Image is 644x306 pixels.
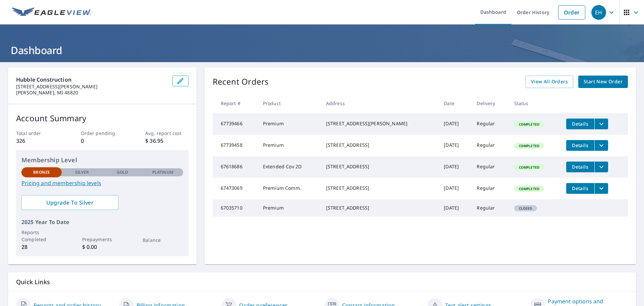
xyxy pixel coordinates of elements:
[471,199,508,217] td: Regular
[16,76,167,84] p: Hubble Construction
[515,143,543,148] span: Completed
[152,169,173,175] p: Platinum
[16,112,189,124] p: Account Summary
[594,140,608,151] button: filesDropdownBtn-67739458
[81,137,124,145] p: 0
[16,137,59,145] p: 326
[515,186,543,191] span: Completed
[594,183,608,194] button: filesDropdownBtn-67473069
[16,130,59,137] p: Total order
[16,278,628,286] p: Quick Links
[21,218,183,226] p: 2025 Year To Date
[438,199,471,217] td: [DATE]
[438,178,471,199] td: [DATE]
[570,121,590,127] span: Details
[213,76,269,88] p: Recent Orders
[594,119,608,129] button: filesDropdownBtn-67739466
[16,90,167,96] p: [PERSON_NAME], MI 48820
[438,113,471,135] td: [DATE]
[509,93,561,113] th: Status
[566,140,594,151] button: detailsBtn-67739458
[21,229,62,243] p: Reports Completed
[471,93,508,113] th: Delivery
[438,156,471,178] td: [DATE]
[213,156,258,178] td: 67618686
[16,84,167,90] p: [STREET_ADDRESS][PERSON_NAME]
[258,156,321,178] td: Extended Cov 2D
[258,135,321,156] td: Premium
[213,178,258,199] td: 67473069
[566,162,594,172] button: detailsBtn-67618686
[326,120,433,127] div: [STREET_ADDRESS][PERSON_NAME]
[594,162,608,172] button: filesDropdownBtn-67618686
[471,113,508,135] td: Regular
[570,142,590,148] span: Details
[75,169,89,175] p: Silver
[21,195,118,210] a: Upgrade To Silver
[578,76,628,88] a: Start New Order
[27,199,113,206] span: Upgrade To Silver
[566,119,594,129] button: detailsBtn-67739466
[515,165,543,170] span: Completed
[570,164,590,170] span: Details
[145,137,188,145] p: $ 36.95
[145,130,188,137] p: Avg. report cost
[82,236,122,243] p: Prepayments
[81,130,124,137] p: Order pending
[213,135,258,156] td: 67739458
[438,135,471,156] td: [DATE]
[526,76,573,88] a: View All Orders
[558,5,585,19] a: Order
[570,185,590,191] span: Details
[326,185,433,191] div: [STREET_ADDRESS]
[258,178,321,199] td: Premium Comm.
[438,93,471,113] th: Date
[12,7,91,17] img: EV Logo
[21,243,62,251] p: 28
[213,93,258,113] th: Report #
[515,122,543,127] span: Completed
[33,169,50,175] p: Bronze
[8,43,636,57] h1: Dashboard
[117,169,128,175] p: Gold
[326,163,433,170] div: [STREET_ADDRESS]
[82,243,122,251] p: $ 0.00
[258,199,321,217] td: Premium
[326,205,433,211] div: [STREET_ADDRESS]
[321,93,438,113] th: Address
[213,113,258,135] td: 67739466
[471,135,508,156] td: Regular
[515,206,536,211] span: Closed
[471,178,508,199] td: Regular
[326,142,433,148] div: [STREET_ADDRESS]
[531,78,568,86] span: View All Orders
[471,156,508,178] td: Regular
[591,5,606,20] div: EH
[258,93,321,113] th: Product
[566,183,594,194] button: detailsBtn-67473069
[143,236,183,244] p: Balance
[258,113,321,135] td: Premium
[21,179,183,187] a: Pricing and membership levels
[213,199,258,217] td: 67035710
[21,156,183,165] p: Membership Level
[584,78,623,86] span: Start New Order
